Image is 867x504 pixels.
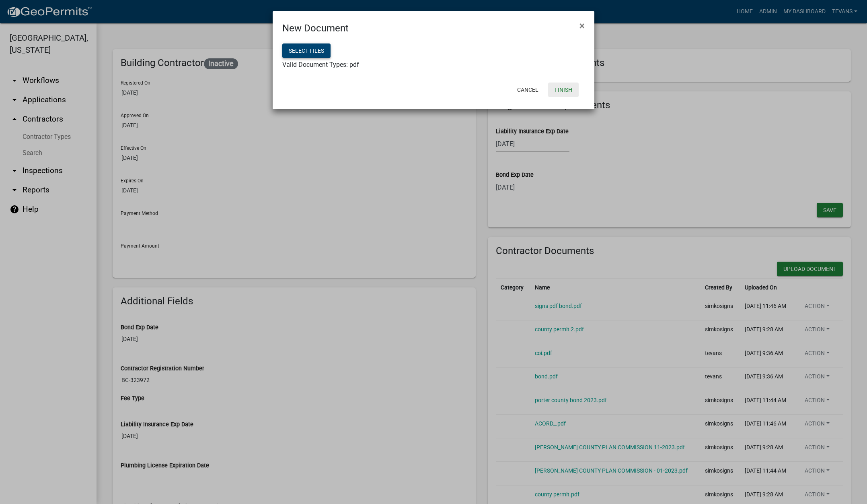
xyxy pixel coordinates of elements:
button: Finish [548,83,579,97]
button: Cancel [511,83,545,97]
button: Select files [282,43,331,58]
span: × [579,20,585,31]
button: Close [573,14,591,37]
h4: New Document [282,21,349,35]
span: Valid Document Types: pdf [282,61,359,68]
